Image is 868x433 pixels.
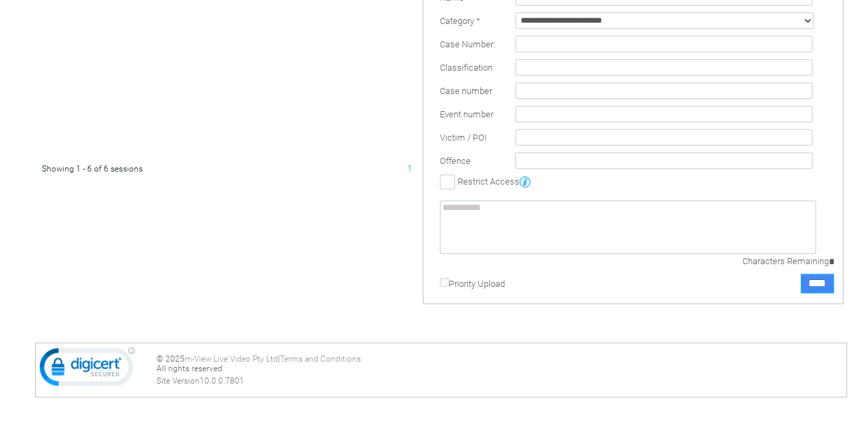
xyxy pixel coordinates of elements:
span: Classification [440,62,493,73]
div: © 2025 | All rights reserved [156,354,843,386]
span: Case number [440,86,492,96]
span: Case Number: [440,39,495,49]
a: Terms and Conditions [280,354,361,364]
td: Restrict Access [436,172,837,190]
span: Victim / POI [440,132,486,143]
label: Priority Upload [449,279,505,289]
span: 1 [408,164,412,174]
span: Showing 1 - 6 of 6 sessions [42,164,143,174]
span: 10.0.0.7801 [200,376,244,386]
img: DigiCert Secured Site Seal [39,347,135,393]
div: Characters Remaining [656,256,834,267]
a: m-View Live Video Pty Ltd [185,354,278,364]
div: Site Version [156,376,843,386]
label: Category * [440,16,480,26]
span: Offence [440,156,471,166]
span: Event number [440,109,493,119]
